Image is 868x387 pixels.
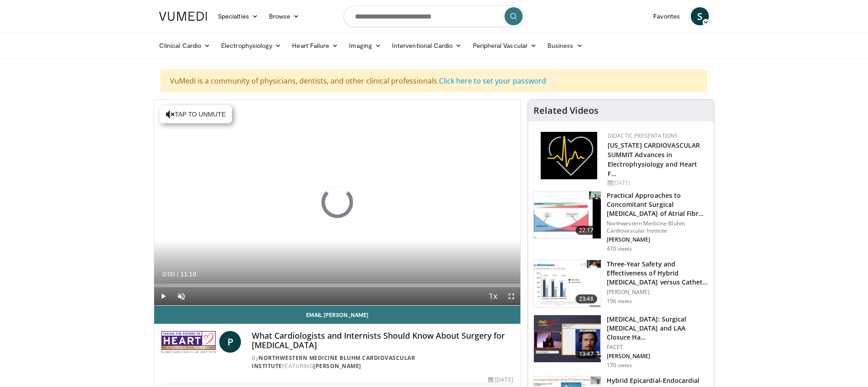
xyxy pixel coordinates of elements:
[159,12,207,21] img: VuMedi Logo
[344,5,524,27] input: Search topics, interventions
[387,37,467,55] a: Interventional Cardio
[154,287,172,305] button: Play
[172,287,190,305] button: Unmute
[607,245,632,252] p: 470 views
[608,132,707,140] div: Didactic Presentations
[313,362,361,370] a: [PERSON_NAME]
[607,298,632,305] p: 196 views
[576,226,597,235] span: 22:17
[607,289,708,296] p: [PERSON_NAME]
[488,376,513,384] div: [DATE]
[252,354,513,370] div: By FEATURING
[264,7,305,25] a: Browse
[533,260,708,308] a: 23:48 Three-Year Safety and Effectiveness of Hybrid [MEDICAL_DATA] versus Cathet… [PERSON_NAME] 1...
[344,37,387,55] a: Imaging
[212,7,264,25] a: Specialties
[607,260,708,287] h3: Three-Year Safety and Effectiveness of Hybrid [MEDICAL_DATA] versus Cathet…
[607,353,708,360] p: [PERSON_NAME]
[607,362,632,369] p: 170 views
[180,270,196,278] span: 11:18
[154,284,520,287] div: Progress Bar
[608,179,707,187] div: [DATE]
[484,287,502,305] button: Playback Rate
[216,37,287,55] a: Electrophysiology
[287,37,344,55] a: Heart Failure
[542,37,588,55] a: Business
[162,270,175,278] span: 0:00
[502,287,520,305] button: Fullscreen
[533,315,708,369] a: 13:47 [MEDICAL_DATA]: Surgical [MEDICAL_DATA] and LAA Closure Ha… FACET [PERSON_NAME] 170 views
[607,344,708,351] p: FACET
[534,191,601,238] img: 5142e1bf-0a11-4c44-8ae4-5776dae567ac.150x105_q85_crop-smart_upscale.jpg
[154,306,520,324] a: Email [PERSON_NAME]
[160,70,708,92] div: VuMedi is a community of physicians, dentists, and other clinical professionals.
[607,315,708,342] h3: [MEDICAL_DATA]: Surgical [MEDICAL_DATA] and LAA Closure Ha…
[607,236,708,243] p: [PERSON_NAME]
[177,270,179,278] span: /
[252,354,415,370] a: Northwestern Medicine Bluhm Cardiovascular Institute
[576,350,597,359] span: 13:47
[467,37,542,55] a: Peripheral Vascular
[154,37,216,55] a: Clinical Cardio
[691,7,709,25] a: S
[219,331,241,353] a: P
[648,7,685,25] a: Favorites
[154,100,520,306] video-js: Video Player
[607,191,708,218] h3: Practical Approaches to Concomitant Surgical [MEDICAL_DATA] of Atrial Fibr…
[534,315,601,362] img: ff3c0591-929c-4b8c-9439-91eedf599ba7.150x105_q85_crop-smart_upscale.jpg
[161,331,216,353] img: Northwestern Medicine Bluhm Cardiovascular Institute
[534,260,601,307] img: 840e5671-838c-43b8-9ea1-a2505267dd99.150x105_q85_crop-smart_upscale.jpg
[541,132,597,179] img: 1860aa7a-ba06-47e3-81a4-3dc728c2b4cf.png.150x105_q85_autocrop_double_scale_upscale_version-0.2.png
[576,294,597,303] span: 23:48
[252,331,513,350] h4: What Cardiologists and Internists Should Know About Surgery for [MEDICAL_DATA]
[533,105,599,116] h4: Related Videos
[607,220,708,234] p: Northwestern Medicine Bluhm Cardiovascular Institute
[608,141,700,178] a: [US_STATE] CARDIOVASCULAR SUMMIT Advances in Electrophysiology and Heart F…
[533,191,708,252] a: 22:17 Practical Approaches to Concomitant Surgical [MEDICAL_DATA] of Atrial Fibr… Northwestern Me...
[160,105,232,123] button: Tap to unmute
[439,76,546,86] a: Click here to set your password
